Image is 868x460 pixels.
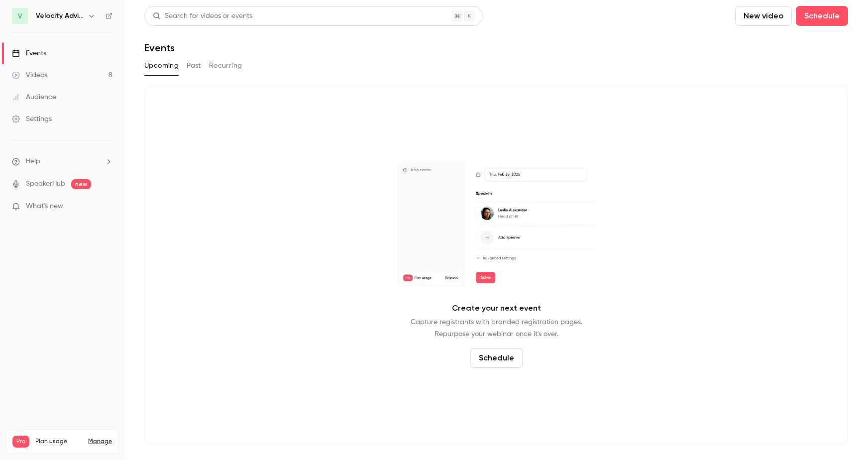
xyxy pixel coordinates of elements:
[452,302,541,314] p: Create your next event
[12,114,52,124] div: Settings
[144,42,175,54] h1: Events
[101,202,112,211] iframe: Noticeable Trigger
[12,92,56,102] div: Audience
[36,11,84,21] h6: Velocity Advisory Group
[26,201,63,212] span: What's new
[470,348,523,368] button: Schedule
[796,6,848,26] button: Schedule
[26,179,65,189] a: SpeakerHub
[71,179,91,189] span: new
[26,156,40,167] span: Help
[18,11,22,21] span: V
[12,48,46,58] div: Events
[88,438,112,446] a: Manage
[12,70,47,80] div: Videos
[411,316,582,340] p: Capture registrants with branded registration pages. Repurpose your webinar once it's over.
[209,58,242,74] button: Recurring
[735,6,792,26] button: New video
[12,436,29,448] span: Pro
[12,156,112,167] li: help-dropdown-opener
[187,58,201,74] button: Past
[153,11,252,21] div: Search for videos or events
[35,438,82,446] span: Plan usage
[144,58,179,74] button: Upcoming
